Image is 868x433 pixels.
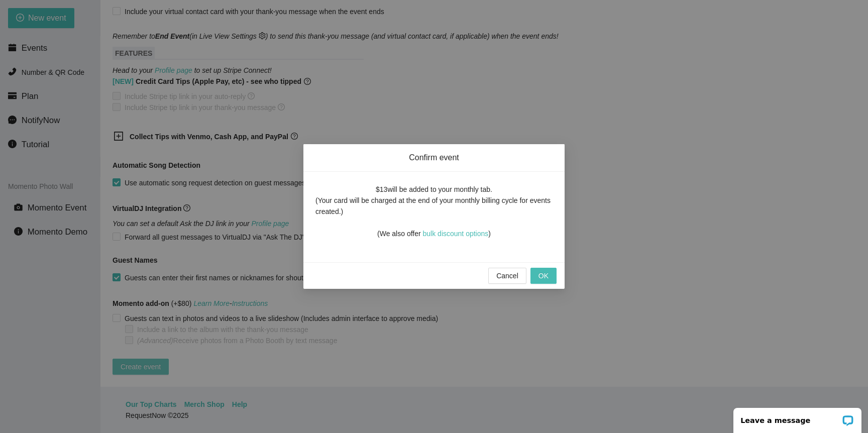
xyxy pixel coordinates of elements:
button: OK [530,268,557,284]
div: (Your card will be charged at the end of your monthly billing cycle for events created.) [315,195,553,217]
iframe: LiveChat chat widget [727,401,868,433]
a: bulk discount options [423,230,489,238]
span: Cancel [496,270,518,281]
span: Confirm event [315,152,553,163]
button: Cancel [488,268,526,284]
span: OK [538,270,549,281]
div: (We also offer ) [377,217,491,239]
div: $13 will be added to your monthly tab. [376,184,492,195]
